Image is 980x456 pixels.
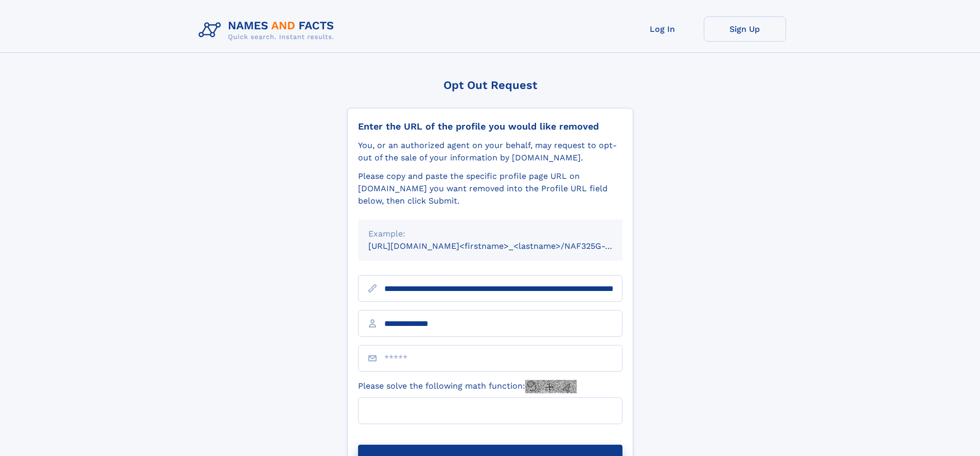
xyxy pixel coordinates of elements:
div: You, or an authorized agent on your behalf, may request to opt-out of the sale of your informatio... [358,139,622,164]
div: Opt Out Request [347,79,633,92]
div: Example: [368,228,612,240]
a: Sign Up [704,16,786,42]
img: Logo Names and Facts [194,16,343,44]
div: Please copy and paste the specific profile page URL on [DOMAIN_NAME] you want removed into the Pr... [358,170,622,207]
label: Please solve the following math function: [358,380,577,393]
small: [URL][DOMAIN_NAME]<firstname>_<lastname>/NAF325G-xxxxxxxx [368,241,642,251]
div: Enter the URL of the profile you would like removed [358,121,622,132]
a: Log In [621,16,704,42]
